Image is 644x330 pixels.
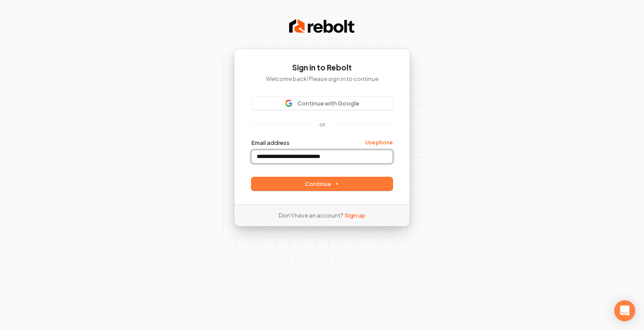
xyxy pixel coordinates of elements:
[251,139,290,147] label: Email address
[305,180,339,188] span: Continue
[285,100,292,107] img: Sign in with Google
[614,300,635,321] div: Open Intercom Messenger
[251,63,393,73] h1: Sign in to Rebolt
[251,97,393,110] button: Sign in with GoogleContinue with Google
[289,18,355,35] img: Rebolt Logo
[345,211,365,219] a: Sign up
[319,120,325,128] p: or
[365,139,393,146] a: Use phone
[251,177,393,190] button: Continue
[297,99,359,107] span: Continue with Google
[251,75,393,83] p: Welcome back! Please sign in to continue
[279,211,343,219] span: Don’t have an account?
